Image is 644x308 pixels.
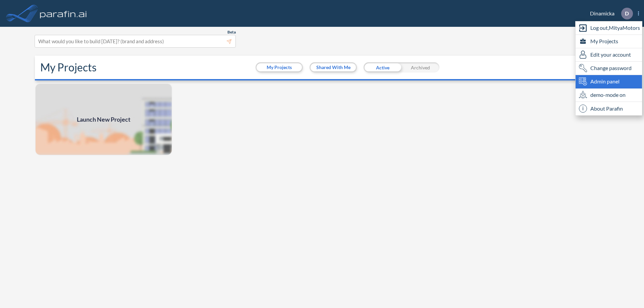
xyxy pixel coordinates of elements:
span: About Parafin [590,105,623,113]
div: demo-mode on [576,88,642,102]
span: demo-mode on [590,91,626,99]
span: My Projects [590,37,618,45]
span: Change password [590,64,632,72]
div: Admin panel [576,75,642,88]
div: Dinamicka [580,8,639,19]
div: Active [364,62,401,72]
span: Edit your account [590,51,631,59]
h2: My Projects [40,61,97,74]
button: Shared With Me [311,63,356,71]
img: logo [39,7,88,20]
div: About Parafin [576,102,642,115]
span: Launch New Project [77,115,130,124]
a: Launch New Project [35,83,172,156]
div: Edit user [576,48,642,62]
div: Change password [576,62,642,75]
div: My Projects [576,35,642,48]
div: Archived [401,62,439,72]
span: i [579,105,587,113]
span: Log out, MityaMotors [590,24,640,32]
span: Admin panel [590,77,620,85]
img: add [35,83,172,156]
button: My Projects [257,63,302,71]
p: D [625,10,629,16]
div: Log out [576,21,642,35]
span: Beta [227,29,236,35]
